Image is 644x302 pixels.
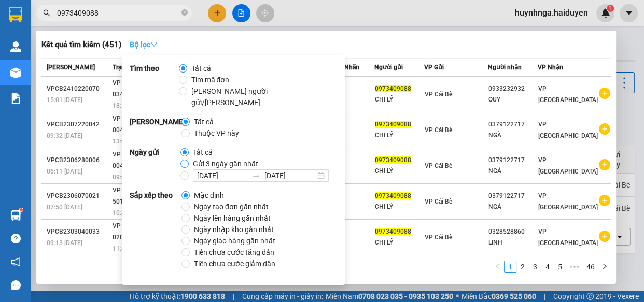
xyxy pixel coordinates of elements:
li: Previous Page [492,261,504,273]
span: Ngày lên hàng gần nhất [190,212,275,224]
span: down [150,41,158,48]
span: Tiền chưa cước giảm dần [190,258,279,269]
span: VP [GEOGRAPHIC_DATA] [538,192,598,211]
span: VP Cái Bè [425,198,452,205]
span: message [11,280,21,290]
span: close-circle [181,9,188,16]
span: Tất cả [189,147,217,158]
div: 0379122717 [488,119,537,130]
span: Người gửi [374,64,403,71]
h3: Kết quả tìm kiếm ( 451 ) [41,39,121,50]
strong: Tìm theo [130,63,179,108]
span: VP Gửi [424,64,444,71]
li: Next Page [598,261,611,273]
a: 4 [542,261,553,272]
button: right [598,261,611,273]
span: 0973409088 [375,121,411,128]
div: QUY [488,94,537,105]
span: Tiền chưa cước tăng dần [190,247,278,258]
span: Trạng thái [113,64,141,71]
img: warehouse-icon [10,210,21,221]
span: 13:00 [DATE] [113,138,148,145]
span: 09:13 [DATE] [47,239,82,247]
span: Tìm mã đơn [187,74,234,85]
span: Ngày tạo đơn gần nhất [190,201,273,212]
a: 46 [583,261,598,272]
span: Nhãn [344,64,359,71]
span: plus-circle [599,123,610,135]
div: LINH [488,237,537,248]
input: Tìm tên, số ĐT hoặc mã đơn [57,7,179,19]
div: VPCB2410220070 [47,83,109,94]
span: VP Nhận 63F-004.98 [113,115,152,134]
div: CHI LÝ [375,237,424,248]
span: question-circle [11,234,21,243]
span: plus-circle [599,195,610,206]
span: VP [GEOGRAPHIC_DATA] [538,156,598,175]
span: [PERSON_NAME] [47,64,95,71]
span: VP Nhận [538,64,563,71]
span: VP Nhận 63B-020.43 [113,222,153,241]
span: to [252,171,260,180]
span: 18:38 [DATE] [113,102,148,109]
strong: [PERSON_NAME] [130,116,181,139]
strong: Sắp xếp theo [130,190,181,269]
span: Ngày nhập kho gần nhất [190,224,278,235]
span: VP Cái Bè [425,91,452,98]
div: VPCB2307220042 [47,119,109,130]
sup: 1 [20,208,23,211]
div: CHI LÝ [375,166,424,177]
span: Tất cả [187,63,215,74]
div: 0379122717 [488,191,537,202]
span: right [601,263,608,269]
span: Tất cả [190,116,218,127]
div: 0379122717 [488,155,537,166]
div: 0328528860 [488,226,537,237]
span: Mặc định [190,190,228,201]
span: VP Cái Bè [425,126,452,134]
span: plus-circle [599,231,610,242]
div: NGÀ [488,202,537,212]
span: swap-right [252,171,260,180]
span: VP Nhận 51B-501.40 [113,186,153,205]
li: 3 [529,261,541,273]
span: VP Nhận 63F-004.64 [113,151,152,169]
img: solution-icon [10,93,21,104]
div: NGÀ [488,166,537,177]
span: search [43,9,50,17]
span: VP [GEOGRAPHIC_DATA] [538,121,598,139]
li: 2 [516,261,529,273]
div: CHI LÝ [375,202,424,212]
span: Thuộc VP này [190,127,243,139]
div: NGÀ [488,130,537,141]
a: 2 [517,261,528,272]
button: Bộ lọcdown [121,36,166,53]
a: 3 [529,261,541,272]
li: 4 [541,261,554,273]
span: Gửi 3 ngày gần nhất [189,158,262,169]
span: notification [11,257,21,267]
span: 07:50 [DATE] [47,204,82,211]
span: 0973409088 [375,156,411,164]
div: VPCB2303040033 [47,226,109,237]
span: VP [GEOGRAPHIC_DATA] [538,85,598,104]
span: 0973409088 [375,192,411,199]
span: VP Cái Bè [425,234,452,241]
li: 1 [504,261,516,273]
input: Ngày kết thúc [264,170,315,181]
strong: Bộ lọc [130,40,158,49]
span: VP Cái Bè [425,162,452,169]
input: Ngày bắt đầu [197,170,248,181]
a: 5 [554,261,566,272]
span: left [495,263,501,269]
span: 06:11 [DATE] [47,168,82,175]
span: 10:45 [DATE] [113,209,148,217]
div: CHI LÝ [375,130,424,141]
div: 0933232932 [488,83,537,94]
img: warehouse-icon [10,67,21,78]
span: 0973409088 [375,228,411,235]
span: Ngày giao hàng gần nhất [190,235,279,247]
li: Next 5 Pages [566,261,583,273]
span: 15:01 [DATE] [47,96,82,104]
span: 11:48 [DATE] [113,245,148,252]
